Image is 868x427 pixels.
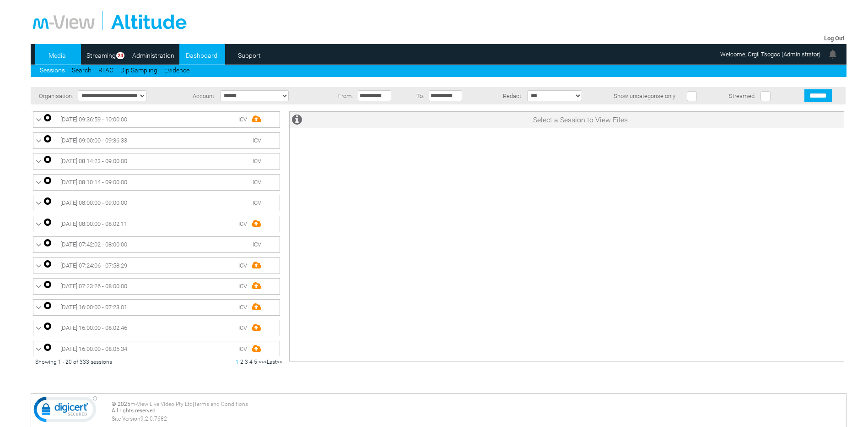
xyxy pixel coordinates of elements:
span: ICV [238,262,247,269]
a: [DATE] 09:00:00 - 09:36:33 [36,135,277,146]
img: ic_autorecord.png [44,323,51,330]
img: DigiCert Secured Site Seal [33,396,97,427]
a: [DATE] 07:24:06 - 07:58:29 [36,260,277,271]
a: [DATE] 09:36:59 - 10:00:00 [36,114,277,125]
span: [DATE] 16:00:00 - 07:23:01 [60,304,127,311]
span: ICV [238,283,247,290]
a: Log Out [824,35,844,42]
span: Welcome, Orgil Tsogoo (Administrator) [720,51,820,58]
img: ic_autorecord.png [44,114,51,121]
span: Showing 1 - 20 of 333 sessions [35,359,112,365]
td: Account: [179,87,218,104]
span: ICV [238,304,247,311]
div: Site Version [112,416,844,422]
a: > [259,359,261,365]
span: [DATE] 08:00:00 - 08:02:11 [60,220,127,227]
td: To: [409,87,426,104]
a: [DATE] 07:23:26 - 08:00:00 [36,281,277,292]
a: Dashboard [179,49,224,62]
span: Show uncategorise only: [614,93,677,99]
a: [DATE] 16:00:00 - 08:05:34 [36,344,277,355]
a: [DATE] 08:00:00 - 08:02:11 [36,219,277,230]
a: 2 [240,359,243,365]
span: ICV [238,324,247,331]
span: ICV [253,158,261,164]
a: Streaming [83,49,119,62]
span: 1 [236,359,239,365]
img: ic_autorecord.png [44,177,51,184]
td: Organisation: [31,87,75,104]
a: 3 [245,359,248,365]
a: Administration [131,49,176,62]
a: Terms and Conditions [194,401,248,407]
span: ICV [238,220,247,227]
span: [DATE] 08:14:23 - 09:00:00 [60,158,127,164]
img: ic_autorecord.png [44,219,51,226]
span: Streamed: [729,93,756,99]
a: [DATE] 16:00:00 - 08:02:46 [36,323,277,334]
span: [DATE] 07:23:26 - 08:00:00 [60,283,127,290]
a: Search [72,66,92,74]
a: [DATE] 16:00:00 - 07:23:01 [36,302,277,313]
span: ICV [238,116,247,123]
td: From: [328,87,356,104]
a: RTAC [98,66,113,74]
img: ic_autorecord.png [44,197,51,205]
span: [DATE] 16:00:00 - 08:02:46 [60,324,127,331]
span: [DATE] 07:24:06 - 07:58:29 [60,262,127,269]
a: Sessions [40,66,65,74]
a: >> [261,359,267,365]
a: Dip Sampling [120,66,157,74]
a: Media [35,49,80,62]
span: ICV [253,137,261,144]
span: [DATE] 08:00:00 - 09:00:00 [60,199,127,206]
span: [DATE] 09:36:59 - 10:00:00 [60,116,127,123]
span: 9.2.0.7682 [140,416,167,422]
img: ic_autorecord.png [44,344,51,351]
span: 24 [116,52,124,59]
a: Evidence [164,66,189,74]
a: m-View Live Video Pty Ltd [130,401,193,407]
img: ic_autorecord.png [44,239,51,246]
a: 5 [254,359,257,365]
span: [DATE] 07:42:02 - 08:00:00 [60,241,127,248]
a: [DATE] 08:10:14 - 09:00:00 [36,177,277,188]
span: ICV [253,241,261,248]
a: [DATE] 08:00:00 - 09:00:00 [36,197,277,208]
img: ic_autorecord.png [44,156,51,163]
img: ic_autorecord.png [44,260,51,268]
a: [DATE] 08:14:23 - 09:00:00 [36,156,277,167]
img: ic_autorecord.png [44,135,51,142]
a: 4 [249,359,253,365]
span: ICV [238,345,247,352]
td: Redact: [480,87,525,104]
a: Support [227,49,272,62]
img: bell24.png [827,49,838,60]
img: ic_autorecord.png [44,302,51,309]
span: ICV [253,179,261,186]
span: ICV [253,199,261,206]
div: © 2025 | All rights reserved [112,401,844,422]
td: Select a Session to View Files [317,112,844,128]
span: [DATE] 16:00:00 - 08:05:34 [60,345,127,352]
span: [DATE] 09:00:00 - 09:36:33 [60,137,127,144]
img: ic_autorecord.png [44,281,51,288]
a: [DATE] 07:42:02 - 08:00:00 [36,239,277,250]
a: Last>> [267,359,282,365]
span: [DATE] 08:10:14 - 09:00:00 [60,179,127,186]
